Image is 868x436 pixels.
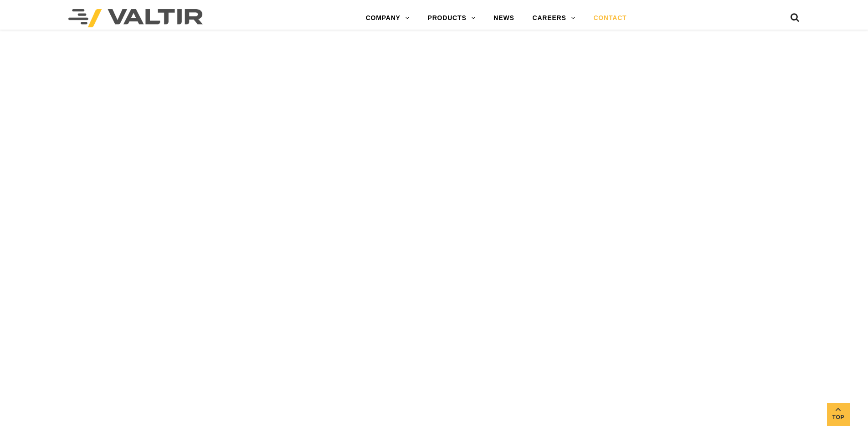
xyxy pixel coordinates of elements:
[484,9,523,27] a: NEWS
[524,9,585,27] a: CAREERS
[68,9,203,27] img: Valtir
[419,9,485,27] a: PRODUCTS
[827,412,850,423] span: Top
[827,403,850,426] a: Top
[584,9,636,27] a: CONTACT
[357,9,419,27] a: COMPANY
